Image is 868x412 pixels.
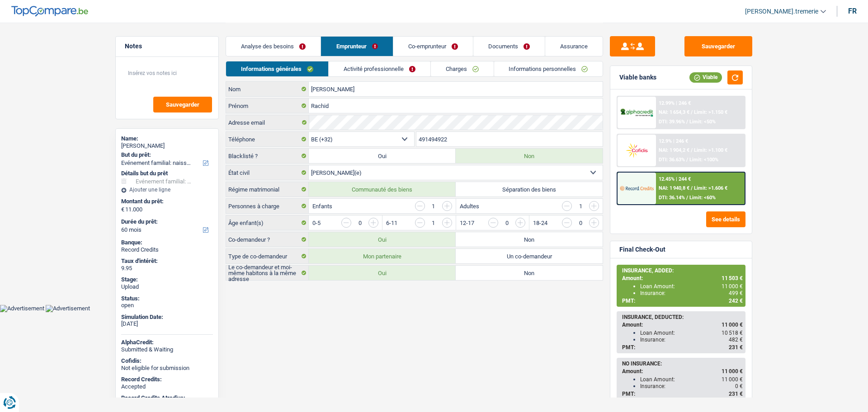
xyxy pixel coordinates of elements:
div: INSURANCE, DEDUCTED: [622,314,743,320]
div: Cofidis: [121,357,213,365]
label: Non [456,149,603,163]
span: Limit: <100% [689,157,718,163]
div: Viable banks [619,74,656,81]
div: 1 [429,203,438,209]
img: TopCompare Logo [11,6,88,17]
span: 10 518 € [722,330,743,336]
span: Limit: <50% [689,119,716,125]
label: Nom [226,82,309,96]
div: PMT: [622,344,743,351]
div: Taux d'intérêt: [121,257,213,265]
div: PMT: [622,298,743,304]
div: PMT: [622,391,743,397]
input: 401020304 [416,132,603,146]
span: NAI: 1 654,3 € [659,109,689,115]
h5: Notes [125,42,209,50]
div: Amount: [622,368,743,375]
label: Le co-demandeur et moi-même habitons à la même adresse [226,266,309,280]
div: Status: [121,295,213,302]
div: 1 [576,203,585,209]
div: Banque: [121,239,213,246]
label: But du prêt: [121,151,211,159]
div: Amount: [622,275,743,281]
div: Name: [121,135,213,142]
span: NAI: 1 940,8 € [659,185,689,191]
span: 482 € [729,337,743,343]
label: Âge enfant(s) [226,215,309,230]
div: Stage: [121,276,213,283]
span: / [686,119,688,125]
div: NO INSURANCE: [622,360,743,367]
span: / [691,147,693,153]
label: Adultes [460,203,479,209]
span: Sauvegarder [166,102,199,108]
div: fr [848,7,857,15]
div: Upload [121,283,213,290]
span: NAI: 1 904,2 € [659,147,689,153]
div: Final Check-Out [619,246,665,253]
label: Non [456,232,603,247]
div: INSURANCE, ADDED: [622,267,743,274]
a: Analyse des besoins [226,37,321,56]
div: Ajouter une ligne [121,187,213,193]
a: Activité professionnelle [329,61,430,76]
span: DTI: 36.14% [659,195,685,201]
button: Sauvegarder [684,36,752,56]
span: 231 € [729,391,743,397]
div: open [121,302,213,309]
label: Mon partenaire [309,249,456,263]
img: Cofidis [620,142,653,159]
span: 231 € [729,344,743,351]
div: 0 [356,220,364,226]
div: Loan Amount: [640,376,743,383]
div: Loan Amount: [640,330,743,336]
a: Co-emprunteur [393,37,473,56]
span: / [691,109,693,115]
span: 11 000 € [722,322,743,328]
span: 11 503 € [722,275,743,281]
img: Record Credits [620,180,653,197]
span: Limit: <60% [689,195,716,201]
div: 9.95 [121,265,213,272]
span: DTI: 39.96% [659,119,685,125]
span: / [686,157,688,163]
div: Insurance: [640,337,743,343]
a: Documents [473,37,545,56]
div: Viable [689,72,722,82]
div: Submitted & Waiting [121,346,213,353]
span: 11 000 € [722,376,743,383]
a: Informations personnelles [494,61,603,76]
label: Non [456,266,603,280]
label: Oui [309,149,456,163]
img: AlphaCredit [620,108,653,118]
label: Prénom [226,98,309,113]
label: Enfants [312,203,332,209]
div: Accepted [121,383,213,390]
div: Simulation Date: [121,314,213,321]
div: Loan Amount: [640,283,743,290]
label: Personnes à charge [226,199,309,213]
span: Limit: >1.150 € [694,109,727,115]
span: € [121,206,124,213]
div: Insurance: [640,383,743,389]
span: [PERSON_NAME].tremerie [745,8,818,15]
span: DTI: 36.63% [659,157,685,163]
label: Durée du prêt: [121,218,211,225]
div: Insurance: [640,290,743,296]
a: Emprunteur [321,37,392,56]
span: 499 € [729,290,743,296]
div: Record Credits Atradius: [121,394,213,402]
label: Régime matrimonial [226,182,309,197]
label: Adresse email [226,115,309,130]
span: 11 000 € [722,368,743,375]
div: 12.99% | 246 € [659,100,691,106]
div: Amount: [622,322,743,328]
div: Not eligible for submission [121,365,213,372]
button: Sauvegarder [153,97,212,112]
span: Limit: >1.606 € [694,185,727,191]
label: État civil [226,165,309,180]
a: Informations générales [226,61,328,76]
span: Limit: >1.100 € [694,147,727,153]
span: / [686,195,688,201]
a: [PERSON_NAME].tremerie [738,4,826,19]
